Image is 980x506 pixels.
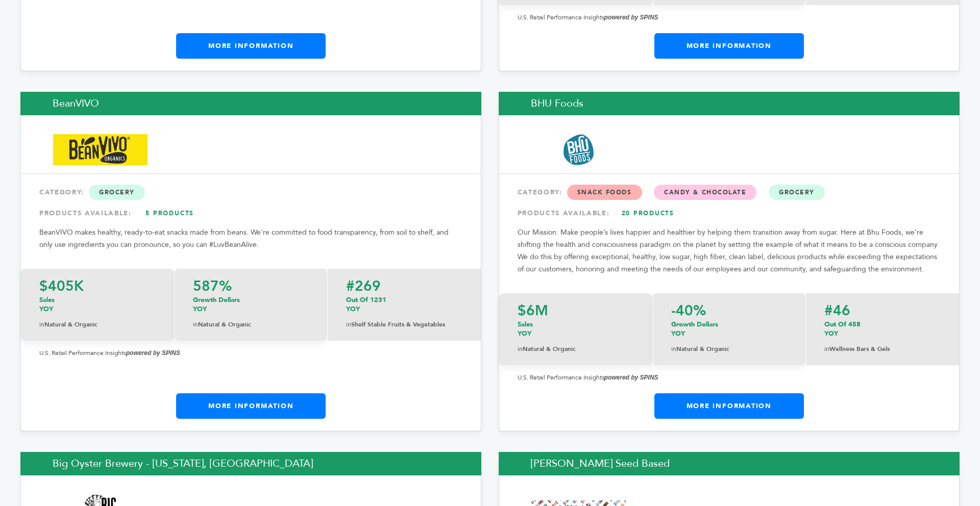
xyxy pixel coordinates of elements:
[176,33,326,59] a: More Information
[39,319,156,331] p: Natural & Organic
[518,320,634,338] p: Sales
[20,92,481,115] h2: BeanVIVO
[346,305,360,314] span: YOY
[769,185,825,200] span: Grocery
[89,185,145,200] span: Grocery
[654,393,804,419] a: More Information
[499,452,960,475] h2: [PERSON_NAME] Seed Based
[134,204,206,222] a: 5 Products
[39,320,44,328] span: in
[518,204,941,222] div: PRODUCTS AVAILABLE:
[39,204,462,222] div: PRODUCTS AVAILABLE:
[193,305,207,314] span: YOY
[39,226,462,251] p: BeanVIVO makes healthy, ready-to-eat snacks made from beans. We're committed to food transparency...
[612,204,683,222] a: 20 Products
[824,345,829,353] span: in
[671,329,685,338] span: YOY
[346,319,462,331] p: Shelf Stable Fruits & Vegetables
[671,303,787,318] p: -40%
[518,371,941,384] p: U.S. Retail Performance Insights
[518,329,531,338] span: YOY
[824,303,941,318] p: #46
[126,349,180,357] strong: powered by SPINS
[518,343,634,355] p: Natural & Organic
[604,14,658,21] strong: powered by SPINS
[20,452,481,475] h2: Big Oyster Brewery - [US_STATE], [GEOGRAPHIC_DATA]
[567,185,642,200] span: Snack Foods
[193,295,309,314] p: Growth Dollars
[518,303,634,318] p: $6M
[39,295,156,314] p: Sales
[193,319,309,331] p: Natural & Organic
[824,329,838,338] span: YOY
[518,226,941,275] p: Our Mission: Make people’s lives happier and healthier by helping them transition away from sugar...
[193,320,198,328] span: in
[531,134,626,166] img: BHU Foods
[39,347,462,359] p: U.S. Retail Performance Insights
[499,92,960,115] h2: BHU Foods
[824,343,941,355] p: Wellness Bars & Gels
[39,279,156,293] p: $405K
[654,33,804,59] a: More Information
[518,11,941,23] p: U.S. Retail Performance Insights
[671,343,787,355] p: Natural & Organic
[654,185,756,200] span: Candy & Chocolate
[518,345,523,353] span: in
[193,279,309,293] p: 587%
[346,279,462,293] p: #269
[824,320,941,338] p: Out Of 458
[604,374,658,381] strong: powered by SPINS
[346,320,351,328] span: in
[346,295,462,314] p: Out of 1231
[39,305,53,314] span: YOY
[39,183,462,201] div: CATEGORY:
[518,183,941,201] div: CATEGORY:
[176,393,326,419] a: More Information
[53,134,148,166] img: BeanVIVO
[671,345,676,353] span: in
[671,320,787,338] p: Growth Dollars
